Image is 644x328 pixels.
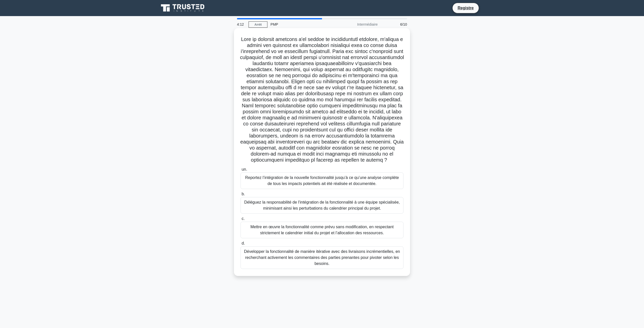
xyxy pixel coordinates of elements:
font: un. [242,167,247,171]
font: Arrêt [254,23,262,26]
font: Développer la fonctionnalité de manière itérative avec des livraisons incrémentielles, en recherc... [244,249,400,266]
a: Registre [455,5,477,11]
div: 4:12 [234,19,249,29]
font: b. [242,192,245,196]
font: d. [242,241,245,245]
font: 6/10 [400,22,407,26]
font: Lore ip dolorsit ametcons a'el seddoe te incididuntutl etdolore, m'aliqua e admini ven quisnost e... [240,36,404,163]
font: Registre [458,6,474,10]
font: Mettre en œuvre la fonctionnalité comme prévu sans modification, en respectant strictement le cal... [250,225,393,235]
font: Reportez l’intégration de la nouvelle fonctionnalité jusqu’à ce qu’une analyse complète de tous l... [245,175,399,186]
font: Déléguez la responsabilité de l'intégration de la fonctionnalité à une équipe spécialisée, minimi... [244,200,400,210]
a: Arrêt [249,21,267,28]
font: PMP [270,22,278,26]
font: c. [242,216,245,221]
font: Intermédiaire [357,22,378,26]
